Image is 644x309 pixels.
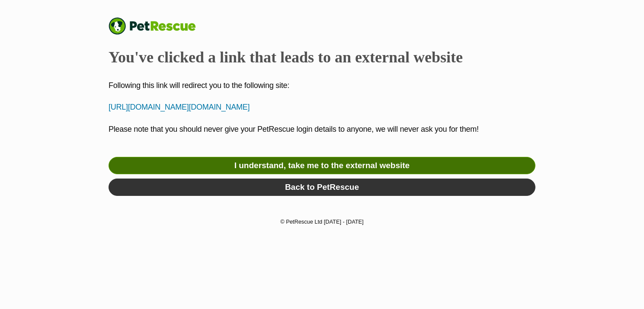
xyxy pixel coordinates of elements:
[109,157,535,174] a: I understand, take me to the external website
[109,48,535,67] h2: You've clicked a link that leads to an external website
[109,179,535,196] a: Back to PetRescue
[109,17,205,35] a: PetRescue
[109,124,535,147] p: Please note that you should never give your PetRescue login details to anyone, we will never ask ...
[280,218,363,225] small: © PetRescue Ltd [DATE] - [DATE]
[109,101,535,113] p: [URL][DOMAIN_NAME][DOMAIN_NAME]
[109,80,535,91] p: Following this link will redirect you to the following site:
